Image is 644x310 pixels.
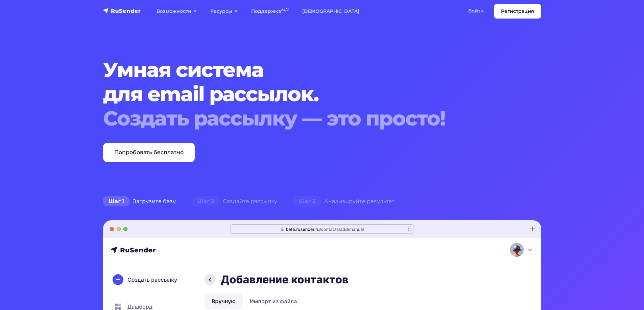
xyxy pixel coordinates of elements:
[281,8,289,12] sup: 24/7
[103,58,504,131] h1: Умная система для email рассылок.
[103,196,129,207] span: Шаг 1
[285,195,403,208] div: Анализируйте результат
[295,4,366,18] a: [DEMOGRAPHIC_DATA]
[293,196,321,207] span: Шаг 3
[244,4,295,18] a: Поддержка24/7
[494,4,541,19] a: Регистрация
[103,143,195,162] a: Попробовать бесплатно
[461,4,491,18] a: Войти
[103,7,141,14] img: RuSender
[150,4,204,18] a: Возможности
[103,106,504,131] div: Создать рассылку — это просто!
[204,4,244,18] a: Ресурсы
[95,195,184,208] div: Загрузите базу
[192,196,219,207] span: Шаг 2
[184,195,285,208] div: Создайте рассылку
